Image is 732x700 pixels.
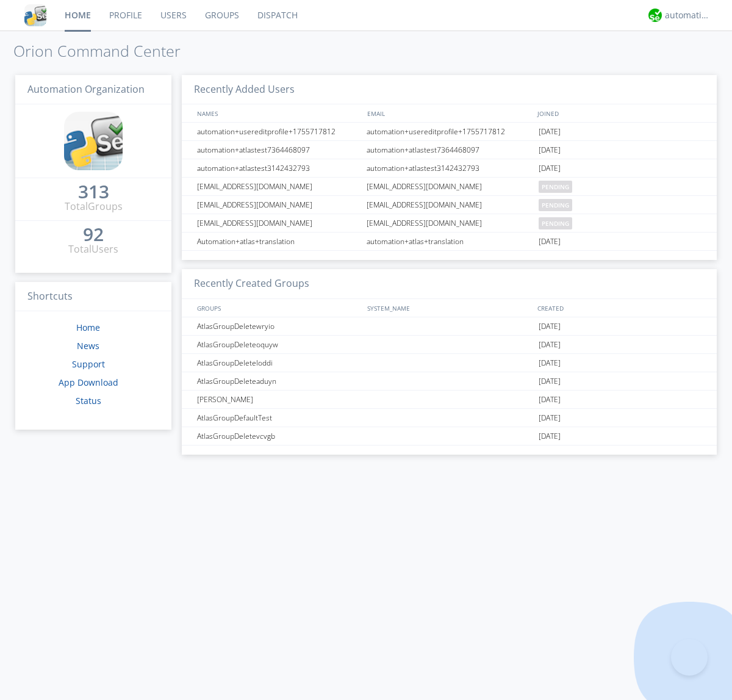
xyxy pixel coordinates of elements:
div: automation+atlastest3142432793 [364,159,536,177]
span: pending [539,217,572,229]
div: AtlasGroupDeleteoquyw [194,336,363,353]
a: 92 [83,228,104,242]
div: automation+atlastest7364468097 [364,141,536,159]
a: [EMAIL_ADDRESS][DOMAIN_NAME][EMAIL_ADDRESS][DOMAIN_NAME]pending [182,196,717,214]
div: GROUPS [194,299,361,317]
span: [DATE] [539,354,561,372]
span: [DATE] [539,233,561,251]
div: AtlasGroupDeletewryio [194,317,363,335]
span: [DATE] [539,159,561,178]
div: AtlasGroupDefaultTest [194,409,363,427]
div: Automation+atlas+translation [194,233,363,250]
a: [EMAIL_ADDRESS][DOMAIN_NAME][EMAIL_ADDRESS][DOMAIN_NAME]pending [182,178,717,196]
div: [EMAIL_ADDRESS][DOMAIN_NAME] [194,214,363,232]
span: [DATE] [539,123,561,141]
div: automation+usereditprofile+1755717812 [194,123,363,140]
a: automation+atlastest7364468097automation+atlastest7364468097[DATE] [182,141,717,159]
span: [DATE] [539,391,561,409]
div: CREATED [534,299,705,317]
a: automation+usereditprofile+1755717812automation+usereditprofile+1755717812[DATE] [182,123,717,141]
div: Total Users [68,242,118,256]
span: [DATE] [539,372,561,391]
div: EMAIL [364,104,534,122]
div: Total Groups [65,200,123,214]
a: AtlasGroupDeleteaduyn[DATE] [182,372,717,391]
div: AtlasGroupDeleteaduyn [194,372,363,390]
a: AtlasGroupDeletewryio[DATE] [182,317,717,336]
div: [EMAIL_ADDRESS][DOMAIN_NAME] [364,196,536,214]
a: Support [72,358,105,370]
a: AtlasGroupDeleteoquyw[DATE] [182,336,717,354]
div: AtlasGroupDeletevcvgb [194,427,363,445]
div: automation+atlas [665,9,711,21]
div: [PERSON_NAME] [194,391,363,408]
div: [EMAIL_ADDRESS][DOMAIN_NAME] [194,196,363,214]
div: automation+atlastest3142432793 [194,159,363,177]
span: [DATE] [539,336,561,354]
div: [EMAIL_ADDRESS][DOMAIN_NAME] [364,214,536,232]
a: Status [76,395,101,406]
a: 313 [78,186,109,200]
a: Automation+atlas+translationautomation+atlas+translation[DATE] [182,233,717,251]
div: automation+atlastest7364468097 [194,141,363,159]
div: NAMES [194,104,361,122]
span: [DATE] [539,427,561,446]
span: [DATE] [539,141,561,159]
div: automation+usereditprofile+1755717812 [364,123,536,140]
a: automation+atlastest3142432793automation+atlastest3142432793[DATE] [182,159,717,178]
h3: Recently Created Groups [182,269,717,299]
span: pending [539,181,572,193]
div: JOINED [534,104,705,122]
h3: Shortcuts [15,282,171,312]
div: AtlasGroupDeleteloddi [194,354,363,372]
a: Home [76,322,100,333]
a: AtlasGroupDeletevcvgb[DATE] [182,427,717,446]
a: News [77,340,99,352]
div: [EMAIL_ADDRESS][DOMAIN_NAME] [364,178,536,195]
img: cddb5a64eb264b2086981ab96f4c1ba7 [24,4,46,26]
a: [EMAIL_ADDRESS][DOMAIN_NAME][EMAIL_ADDRESS][DOMAIN_NAME]pending [182,214,717,233]
div: 313 [78,186,109,198]
span: [DATE] [539,317,561,336]
span: [DATE] [539,409,561,427]
div: automation+atlas+translation [364,233,536,250]
h3: Recently Added Users [182,75,717,105]
a: AtlasGroupDefaultTest[DATE] [182,409,717,427]
a: App Download [59,377,118,388]
img: d2d01cd9b4174d08988066c6d424eccd [648,9,662,22]
span: Automation Organization [27,82,145,96]
a: AtlasGroupDeleteloddi[DATE] [182,354,717,372]
div: [EMAIL_ADDRESS][DOMAIN_NAME] [194,178,363,195]
img: cddb5a64eb264b2086981ab96f4c1ba7 [64,112,123,170]
iframe: Toggle Customer Support [671,639,708,676]
div: SYSTEM_NAME [364,299,534,317]
span: pending [539,199,572,211]
a: [PERSON_NAME][DATE] [182,391,717,409]
div: 92 [83,228,104,240]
